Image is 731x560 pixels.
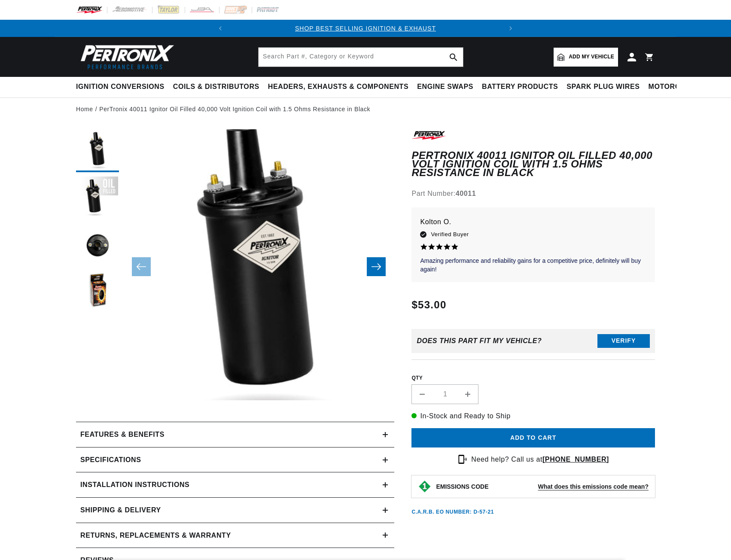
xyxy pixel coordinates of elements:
span: Verified Buyer [431,230,469,239]
strong: 40011 [456,190,476,197]
p: C.A.R.B. EO Number: D-57-21 [411,508,494,516]
input: Search Part #, Category or Keyword [259,48,463,67]
span: Motorcycle [649,82,700,91]
button: Slide right [367,257,386,276]
strong: EMISSIONS CODE [436,483,488,490]
span: Engine Swaps [417,82,473,91]
button: Translation missing: en.sections.announcements.next_announcement [502,20,519,37]
summary: Coils & Distributors [169,77,264,97]
button: Slide left [132,257,151,276]
button: Load image 3 in gallery view [76,224,119,267]
img: Pertronix [76,42,175,72]
span: Add my vehicle [569,53,614,61]
summary: Headers, Exhausts & Components [264,77,413,97]
a: Home [76,104,93,114]
summary: Features & Benefits [76,422,394,447]
a: PerTronix 40011 Ignitor Oil Filled 40,000 Volt Ignition Coil with 1.5 Ohms Resistance in Black [99,104,370,114]
button: Load image 4 in gallery view [76,271,119,314]
span: $53.00 [411,297,446,313]
strong: What does this emissions code mean? [538,483,649,490]
nav: breadcrumbs [76,104,655,114]
span: Ignition Conversions [76,82,164,91]
h2: Shipping & Delivery [80,505,161,516]
button: Load image 2 in gallery view [76,177,119,219]
h1: PerTronix 40011 Ignitor Oil Filled 40,000 Volt Ignition Coil with 1.5 Ohms Resistance in Black [411,151,655,177]
span: Battery Products [482,82,558,91]
div: 1 of 2 [229,24,502,33]
div: Announcement [229,24,502,33]
summary: Motorcycle [644,77,704,97]
summary: Specifications [76,447,394,472]
p: Kolton O. [420,216,646,228]
div: Part Number: [411,188,655,199]
img: Emissions code [418,480,432,493]
summary: Engine Swaps [413,77,478,97]
h2: Features & Benefits [80,429,164,440]
span: Coils & Distributors [173,82,259,91]
a: Add my vehicle [554,48,618,67]
button: Translation missing: en.sections.announcements.previous_announcement [212,20,229,37]
p: In-Stock and Ready to Ship [411,411,655,422]
media-gallery: Gallery Viewer [76,129,394,405]
div: Does This part fit My vehicle? [417,337,542,345]
button: search button [444,48,463,67]
p: Need help? Call us at [471,454,609,465]
slideshow-component: Translation missing: en.sections.announcements.announcement_bar [55,20,676,37]
a: [PHONE_NUMBER] [542,456,609,463]
button: Verify [597,334,650,348]
button: EMISSIONS CODEWhat does this emissions code mean? [436,483,649,490]
h2: Specifications [80,454,141,466]
button: Add to cart [411,428,655,447]
p: Amazing performance and reliability gains for a competitive price, definitely will buy again! [420,257,646,274]
summary: Shipping & Delivery [76,498,394,523]
summary: Ignition Conversions [76,77,169,97]
summary: Returns, Replacements & Warranty [76,523,394,548]
h2: Installation instructions [80,479,189,490]
summary: Spark Plug Wires [562,77,644,97]
h2: Returns, Replacements & Warranty [80,530,231,541]
button: Load image 1 in gallery view [76,129,119,172]
span: Headers, Exhausts & Components [268,82,408,91]
summary: Battery Products [478,77,562,97]
a: SHOP BEST SELLING IGNITION & EXHAUST [295,25,436,32]
label: QTY [411,374,655,382]
summary: Installation instructions [76,472,394,497]
span: Spark Plug Wires [567,82,640,91]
